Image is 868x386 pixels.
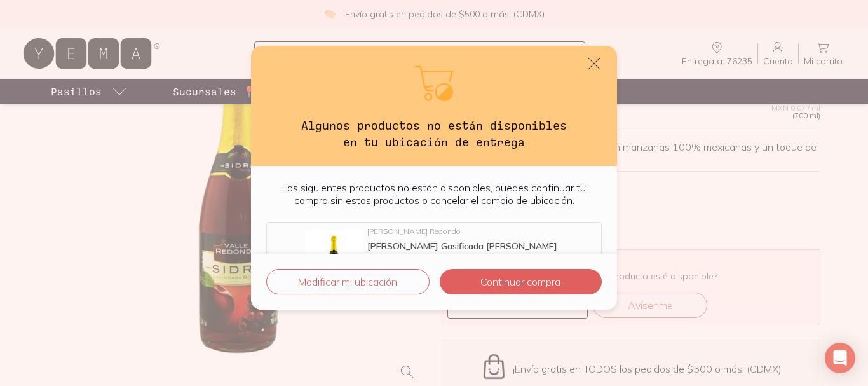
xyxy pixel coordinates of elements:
button: Continuar compra [440,269,602,294]
div: default [251,46,617,310]
div: 1 [269,252,300,264]
img: Sidra Rosada Gasificada Valle Redondo [305,230,362,287]
h3: Algunos productos no están disponibles en tu ubicación de entrega [292,117,576,151]
p: Los siguientes productos no están disponibles, puedes continuar tu compra sin estos productos o c... [266,181,602,207]
div: [PERSON_NAME] Redondo [367,228,596,235]
div: Open Intercom Messenger [825,343,855,373]
div: [PERSON_NAME] Gasificada [PERSON_NAME][GEOGRAPHIC_DATA] [367,240,596,263]
button: Modificar mi ubicación [266,269,430,294]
